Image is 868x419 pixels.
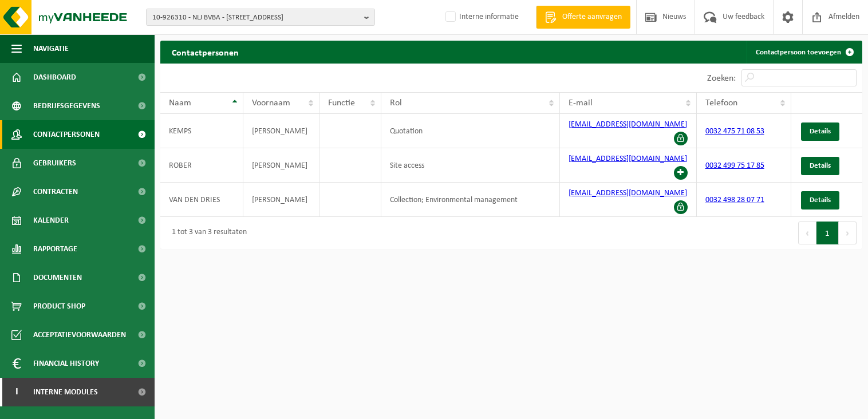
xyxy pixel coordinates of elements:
span: Telefoon [705,98,737,108]
span: I [11,378,22,406]
span: Contracten [33,177,78,206]
span: Interne modules [33,378,98,406]
button: 1 [816,222,839,244]
span: Naam [169,98,191,108]
span: Product Shop [33,292,85,321]
a: [EMAIL_ADDRESS][DOMAIN_NAME] [569,155,687,163]
td: [PERSON_NAME] [243,148,319,183]
td: VAN DEN DRIES [160,183,243,217]
label: Zoeken: [707,74,736,83]
span: Rapportage [33,235,77,263]
a: Details [801,157,839,175]
a: [EMAIL_ADDRESS][DOMAIN_NAME] [569,120,687,129]
td: Quotation [381,114,561,148]
a: 0032 498 28 07 71 [705,196,764,204]
td: [PERSON_NAME] [243,183,319,217]
button: Next [839,222,857,244]
span: 10-926310 - NLJ BVBA - [STREET_ADDRESS] [152,9,360,26]
span: Financial History [33,349,99,378]
span: E-mail [569,98,593,108]
td: ROBER [160,148,243,183]
h2: Contactpersonen [160,41,250,63]
a: Contactpersoon toevoegen [747,41,861,64]
a: Details [801,191,839,209]
td: [PERSON_NAME] [243,114,319,148]
button: Previous [798,222,816,244]
a: 0032 499 75 17 85 [705,161,764,170]
span: Dashboard [33,63,76,92]
span: Details [810,162,831,169]
a: 0032 475 71 08 53 [705,127,764,136]
button: 10-926310 - NLJ BVBA - [STREET_ADDRESS] [146,9,375,26]
div: 1 tot 3 van 3 resultaten [166,223,247,243]
a: [EMAIL_ADDRESS][DOMAIN_NAME] [569,189,687,197]
span: Bedrijfsgegevens [33,92,100,120]
span: Navigatie [33,34,69,63]
span: Details [810,128,831,135]
a: Offerte aanvragen [536,6,630,29]
label: Interne informatie [443,9,519,26]
span: Gebruikers [33,149,76,177]
a: Details [801,122,839,141]
span: Voornaam [252,98,290,108]
span: Details [810,196,831,204]
td: Collection; Environmental management [381,183,561,217]
td: Site access [381,148,561,183]
td: KEMPS [160,114,243,148]
span: Functie [328,98,355,108]
span: Kalender [33,206,69,235]
span: Rol [390,98,402,108]
span: Contactpersonen [33,120,100,149]
span: Offerte aanvragen [559,11,625,23]
span: Documenten [33,263,82,292]
span: Acceptatievoorwaarden [33,321,126,349]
